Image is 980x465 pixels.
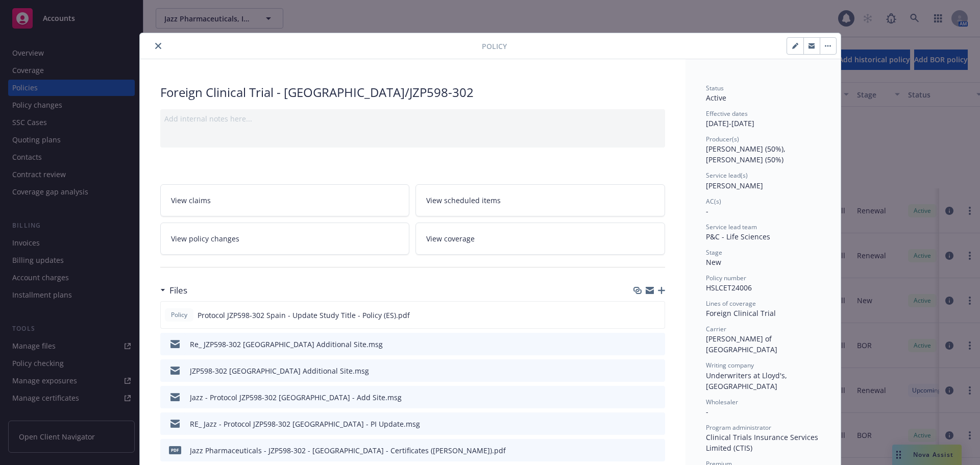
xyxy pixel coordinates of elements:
button: download file [635,365,644,376]
span: [PERSON_NAME] of [GEOGRAPHIC_DATA] [706,334,777,354]
button: preview file [652,365,661,376]
span: Service lead(s) [706,171,748,180]
span: - [706,407,708,417]
div: Add internal notes here... [164,113,661,124]
span: View coverage [426,233,475,244]
span: View scheduled items [426,195,501,206]
div: RE_ Jazz - Protocol JZP598-302 [GEOGRAPHIC_DATA] - PI Update.msg [190,419,420,429]
span: Stage [706,248,722,257]
span: New [706,257,721,267]
div: Jazz Pharmaceuticals - JZP598-302 - [GEOGRAPHIC_DATA] - Certificates ([PERSON_NAME]).pdf [190,445,506,456]
span: Clinical Trials Insurance Services Limited (CTIS) [706,432,820,453]
span: - [706,206,708,216]
span: Policy [482,41,507,52]
span: Effective dates [706,109,748,118]
button: download file [635,392,644,403]
span: Active [706,93,726,103]
span: Protocol JZP598-302 Spain - Update Study Title - Policy (ES).pdf [198,310,410,321]
span: Service lead team [706,223,757,231]
span: Lines of coverage [706,299,756,308]
span: Policy [169,310,189,320]
button: preview file [652,419,661,429]
div: Files [160,284,187,297]
span: Wholesaler [706,398,738,406]
span: Program administrator [706,423,771,432]
a: View coverage [415,223,665,255]
span: AC(s) [706,197,721,206]
div: JZP598-302 [GEOGRAPHIC_DATA] Additional Site.msg [190,365,369,376]
button: download file [635,339,644,350]
button: close [152,40,164,52]
div: Foreign Clinical Trial [706,308,820,319]
button: download file [635,419,644,429]
span: [PERSON_NAME] (50%), [PERSON_NAME] (50%) [706,144,788,164]
a: View policy changes [160,223,410,255]
button: preview file [652,339,661,350]
div: Foreign Clinical Trial - [GEOGRAPHIC_DATA]/JZP598-302 [160,84,665,101]
button: download file [635,445,644,456]
span: View policy changes [171,233,239,244]
h3: Files [169,284,187,297]
span: P&C - Life Sciences [706,232,770,241]
button: preview file [652,445,661,456]
span: [PERSON_NAME] [706,181,763,190]
span: Policy number [706,274,746,282]
span: Underwriters at Lloyd's, [GEOGRAPHIC_DATA] [706,371,789,391]
div: [DATE] - [DATE] [706,109,820,129]
span: View claims [171,195,211,206]
span: Status [706,84,724,92]
a: View scheduled items [415,184,665,216]
button: download file [635,310,643,321]
span: Writing company [706,361,754,370]
span: HSLCET24006 [706,283,752,292]
div: Re_ JZP598-302 [GEOGRAPHIC_DATA] Additional Site.msg [190,339,383,350]
div: Jazz - Protocol JZP598-302 [GEOGRAPHIC_DATA] - Add Site.msg [190,392,402,403]
span: pdf [169,446,181,454]
a: View claims [160,184,410,216]
span: Carrier [706,325,726,333]
button: preview file [651,310,660,321]
span: Producer(s) [706,135,739,143]
button: preview file [652,392,661,403]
